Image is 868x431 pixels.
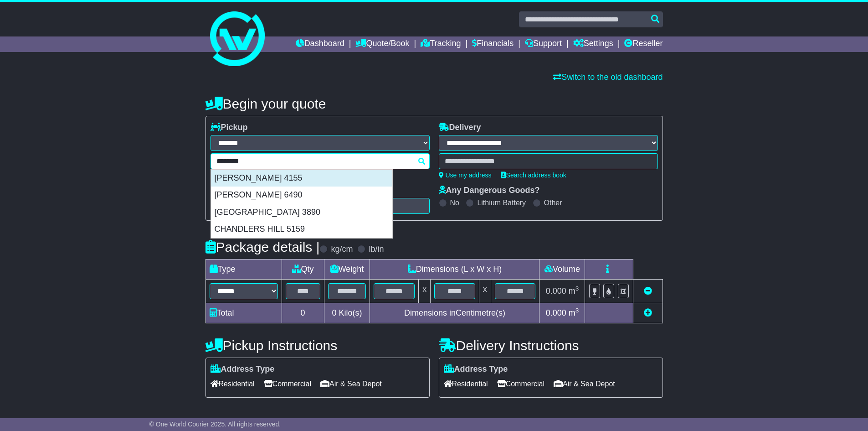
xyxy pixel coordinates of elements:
label: Other [544,198,562,207]
span: Residential [444,377,488,391]
td: Qty [282,260,324,280]
div: [GEOGRAPHIC_DATA] 3890 [211,204,392,221]
a: Switch to the old dashboard [553,73,663,82]
h4: Pickup Instructions [205,338,430,353]
div: [PERSON_NAME] 4155 [211,170,392,187]
td: Kilo(s) [324,303,370,323]
td: Weight [324,260,370,280]
sup: 3 [575,307,579,314]
span: m [569,308,579,317]
td: Total [205,303,282,323]
td: Type [205,260,282,280]
label: Address Type [211,364,275,374]
span: 0 [332,308,336,317]
a: Remove this item [644,286,652,296]
a: Quote/Book [355,36,409,52]
typeahead: Please provide city [211,153,430,169]
a: Dashboard [296,36,344,52]
a: Reseller [624,36,663,52]
span: Air & Sea Depot [320,377,382,391]
a: Support [525,36,562,52]
span: m [569,286,579,296]
td: Volume [539,260,585,280]
span: Commercial [497,377,544,391]
a: Add new item [644,308,652,317]
label: Any Dangerous Goods? [439,186,540,196]
label: No [450,198,459,207]
td: x [419,280,431,303]
td: Dimensions (L x W x H) [370,260,539,280]
h4: Delivery Instructions [439,338,663,353]
span: © One World Courier 2025. All rights reserved. [149,421,281,428]
span: 0.000 [546,286,566,296]
span: 0.000 [546,308,566,317]
h4: Package details | [205,239,320,254]
td: 0 [282,303,324,323]
div: CHANDLERS HILL 5159 [211,221,392,238]
label: kg/cm [331,244,353,254]
label: lb/in [369,244,384,254]
label: Address Type [444,364,508,374]
a: Tracking [421,36,461,52]
sup: 3 [575,285,579,292]
label: Delivery [439,123,481,133]
span: Residential [211,377,255,391]
label: Lithium Battery [477,198,526,207]
div: [PERSON_NAME] 6490 [211,187,392,204]
a: Search address book [501,171,566,179]
label: Pickup [211,123,248,133]
a: Financials [472,36,514,52]
td: Dimensions in Centimetre(s) [370,303,539,323]
a: Use my address [439,171,492,179]
td: x [479,280,491,303]
h4: Begin your quote [205,96,663,111]
a: Settings [573,36,613,52]
span: Commercial [264,377,311,391]
span: Air & Sea Depot [554,377,615,391]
